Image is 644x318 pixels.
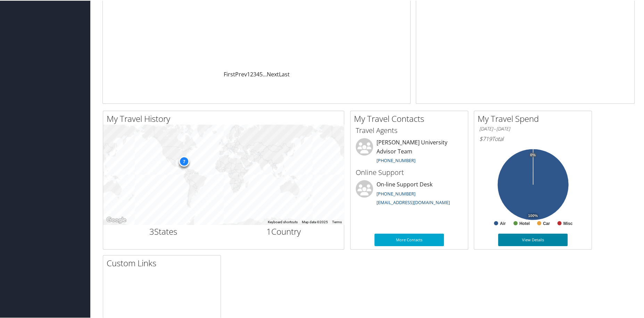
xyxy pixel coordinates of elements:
[179,155,189,166] div: 7
[352,137,466,166] li: [PERSON_NAME] University Advisor Team
[229,225,339,237] h2: Country
[107,112,344,124] h2: My Travel History
[263,70,267,77] span: …
[253,70,256,77] a: 3
[500,220,506,225] text: Air
[498,233,568,245] a: View Details
[108,225,218,237] h2: States
[356,125,463,135] h3: Travel Agents
[224,70,235,77] a: First
[479,134,586,142] h6: Total
[332,219,342,223] a: Terms (opens in new tab)
[377,190,415,196] a: [PHONE_NUMBER]
[267,70,279,77] a: Next
[250,70,253,77] a: 2
[530,152,536,157] tspan: 0%
[479,134,492,142] span: $719
[356,167,463,177] h3: Online Support
[374,233,444,245] a: More Contacts
[279,70,290,77] a: Last
[105,215,128,224] img: Google
[256,70,259,77] a: 4
[235,70,247,77] a: Prev
[528,213,538,217] tspan: 100%
[354,112,468,124] h2: My Travel Contacts
[352,179,466,208] li: On-line Support Desk
[268,219,298,224] button: Keyboard shortcuts
[543,220,550,225] text: Car
[105,215,128,224] a: Open this area in Google Maps (opens a new window)
[377,199,450,205] a: [EMAIL_ADDRESS][DOMAIN_NAME]
[478,112,592,124] h2: My Travel Spend
[266,225,271,236] span: 1
[377,157,415,163] a: [PHONE_NUMBER]
[479,125,586,132] h6: [DATE] - [DATE]
[519,220,530,225] text: Hotel
[107,257,221,268] h2: Custom Links
[247,70,250,77] a: 1
[259,70,263,77] a: 5
[302,219,328,223] span: Map data ©2025
[149,225,154,236] span: 3
[563,220,572,225] text: Misc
